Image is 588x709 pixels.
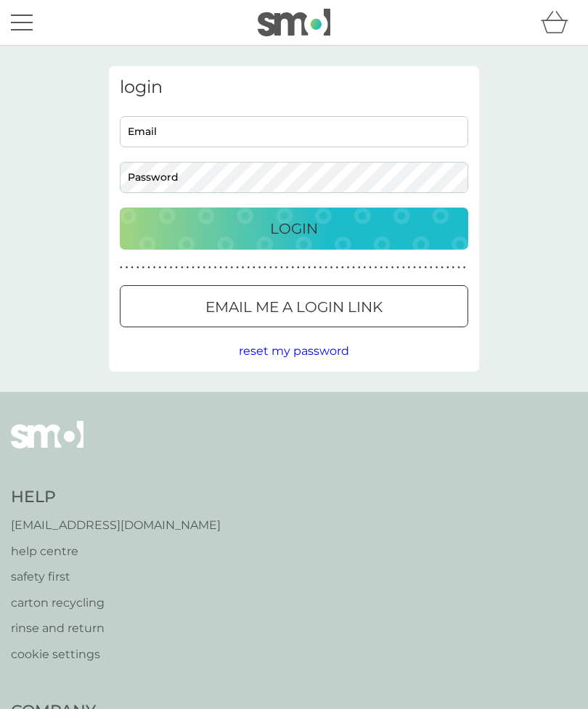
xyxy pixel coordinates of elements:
[541,8,577,37] div: basket
[11,619,221,638] a: rinse and return
[269,264,272,271] p: ●
[187,264,189,271] p: ●
[214,264,217,271] p: ●
[236,264,239,271] p: ●
[303,264,306,271] p: ●
[258,264,261,271] p: ●
[258,9,330,36] img: smol
[147,264,150,271] p: ●
[120,77,468,98] h3: login
[175,264,178,271] p: ●
[131,264,134,271] p: ●
[264,264,266,271] p: ●
[297,264,300,271] p: ●
[231,264,234,271] p: ●
[170,264,173,271] p: ●
[239,344,349,358] span: reset my password
[341,264,344,271] p: ●
[286,264,289,271] p: ●
[142,264,145,271] p: ●
[424,264,427,271] p: ●
[153,264,156,271] p: ●
[219,264,222,271] p: ●
[120,208,468,250] button: Login
[308,264,311,271] p: ●
[463,264,466,271] p: ●
[446,264,449,271] p: ●
[11,645,221,664] a: cookie settings
[164,264,167,271] p: ●
[457,264,460,271] p: ●
[347,264,350,271] p: ●
[391,264,394,271] p: ●
[11,516,221,535] a: [EMAIL_ADDRESS][DOMAIN_NAME]
[436,264,438,271] p: ●
[225,264,228,271] p: ●
[136,264,139,271] p: ●
[242,264,245,271] p: ●
[208,264,211,271] p: ●
[419,264,422,271] p: ●
[126,264,128,271] p: ●
[335,264,338,271] p: ●
[291,264,294,271] p: ●
[192,264,195,271] p: ●
[181,264,184,271] p: ●
[158,264,161,271] p: ●
[11,9,33,36] button: menu
[375,264,377,271] p: ●
[452,264,455,271] p: ●
[120,264,123,271] p: ●
[380,264,383,271] p: ●
[239,342,349,361] button: reset my password
[205,295,383,319] p: Email me a login link
[11,567,221,586] a: safety first
[197,264,200,271] p: ●
[253,264,256,271] p: ●
[413,264,416,271] p: ●
[408,264,411,271] p: ●
[11,594,221,612] a: carton recycling
[11,486,221,509] h4: Help
[11,421,83,470] img: smol
[280,264,283,271] p: ●
[385,264,388,271] p: ●
[402,264,405,271] p: ●
[275,264,278,271] p: ●
[430,264,433,271] p: ●
[369,264,372,271] p: ●
[396,264,399,271] p: ●
[247,264,250,271] p: ●
[11,542,221,561] a: help centre
[330,264,333,271] p: ●
[324,264,327,271] p: ●
[364,264,367,271] p: ●
[203,264,205,271] p: ●
[270,217,318,240] p: Login
[358,264,361,271] p: ●
[441,264,444,271] p: ●
[314,264,317,271] p: ●
[120,285,468,327] button: Email me a login link
[352,264,355,271] p: ●
[319,264,322,271] p: ●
